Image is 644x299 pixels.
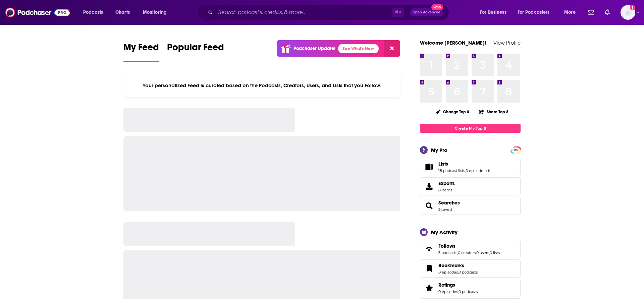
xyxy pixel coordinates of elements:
a: 18 podcast lists [438,168,465,173]
div: Search podcasts, credits, & more... [203,5,455,20]
p: Podchaser Update! [293,46,335,51]
a: 0 users [476,250,489,255]
a: Popular Feed [167,42,224,62]
span: Follows [420,240,521,258]
a: Ratings [422,283,436,293]
span: , [457,250,458,255]
span: ⌘ K [392,8,404,17]
button: Open AdvancedNew [410,8,443,16]
span: Logged in as megcassidy [621,5,635,20]
button: Change Top 8 [432,108,473,116]
span: Exports [422,182,436,191]
span: Searches [420,197,521,215]
span: Follows [438,243,455,249]
span: For Podcasters [518,8,550,17]
a: 0 podcasts [459,270,478,275]
a: Lists [438,161,491,167]
a: Charts [111,7,134,18]
button: open menu [475,7,515,18]
span: Lists [438,161,448,167]
a: 0 episode lists [466,168,491,173]
a: Follows [438,243,500,249]
a: Ratings [438,282,478,288]
a: View Profile [493,40,521,46]
a: Show notifications dropdown [602,7,612,18]
span: , [458,289,459,294]
div: Your personalized Feed is curated based on the Podcasts, Creators, Users, and Lists that you Follow. [123,74,400,97]
a: Create My Top 8 [420,124,521,133]
span: Exports [438,180,455,186]
span: Bookmarks [420,259,521,278]
a: 0 episodes [438,289,458,294]
span: Monitoring [143,8,167,17]
a: My Feed [123,42,159,62]
a: Lists [422,162,436,172]
img: User Profile [621,5,635,20]
a: Bookmarks [438,262,478,268]
button: Show profile menu [621,5,635,20]
a: Follows [422,244,436,254]
button: open menu [513,7,559,18]
a: Searches [438,200,460,206]
span: Bookmarks [438,262,464,268]
img: Podchaser - Follow, Share and Rate Podcasts [5,6,70,19]
a: PRO [512,147,520,152]
a: 0 lists [490,250,500,255]
button: open menu [559,7,584,18]
span: , [458,270,459,275]
span: Lists [420,158,521,176]
button: open menu [78,7,112,18]
a: Bookmarks [422,264,436,273]
span: Ratings [420,279,521,297]
input: Search podcasts, credits, & more... [215,7,392,18]
a: 0 episodes [438,270,458,275]
span: Podcasts [83,8,103,17]
span: , [489,250,490,255]
span: Charts [115,8,130,17]
span: 8 items [438,188,455,192]
a: Exports [420,177,521,195]
button: open menu [138,7,175,18]
a: 3 podcasts [438,250,457,255]
span: New [431,4,443,10]
div: My Activity [431,229,458,235]
a: Welcome [PERSON_NAME]! [420,40,486,46]
a: Searches [422,201,436,211]
button: Share Top 8 [479,105,509,118]
a: 0 podcasts [459,289,478,294]
a: 0 creators [458,250,476,255]
a: Show notifications dropdown [585,7,597,18]
span: More [564,8,576,17]
svg: Add a profile image [630,5,635,10]
a: 3 saved [438,207,452,212]
span: For Business [480,8,506,17]
span: Popular Feed [167,42,224,57]
span: Open Advanced [413,11,440,14]
span: , [476,250,476,255]
span: My Feed [123,42,159,57]
span: Ratings [438,282,455,288]
span: , [465,168,466,173]
a: See What's New [338,44,379,53]
div: My Pro [431,147,447,153]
